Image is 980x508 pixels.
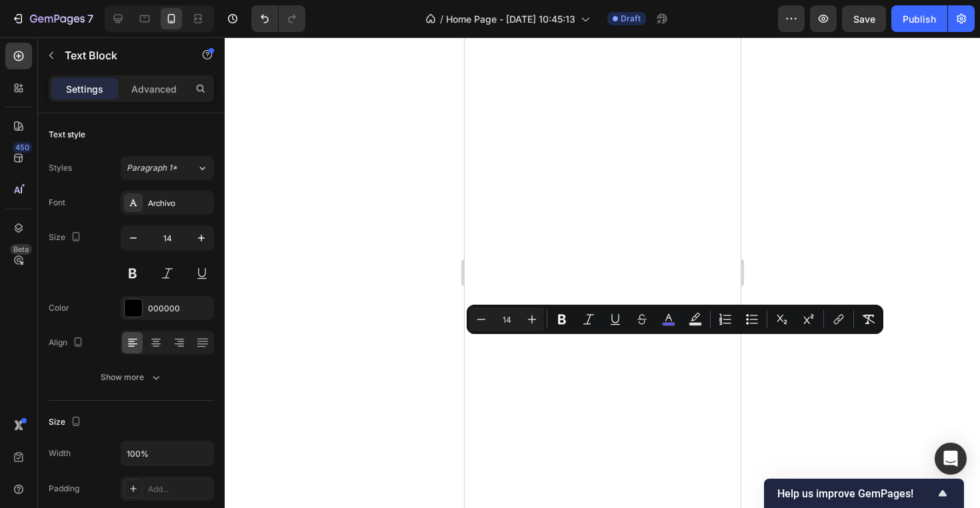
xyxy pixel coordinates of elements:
[891,5,947,32] button: Publish
[66,82,103,96] p: Settings
[853,13,875,25] span: Save
[440,12,443,26] span: /
[121,156,214,180] button: Paragraph 1*
[65,47,178,63] p: Text Block
[49,483,79,495] div: Padding
[777,487,935,500] span: Help us improve GemPages!
[446,12,575,26] span: Home Page - [DATE] 10:45:13
[131,82,177,96] p: Advanced
[49,302,69,314] div: Color
[49,365,214,389] button: Show more
[49,162,72,174] div: Styles
[777,485,951,501] button: Show survey - Help us improve GemPages!
[101,371,163,384] div: Show more
[121,441,213,465] input: Auto
[935,443,967,475] div: Open Intercom Messenger
[49,447,71,459] div: Width
[148,197,211,209] div: Archivo
[148,483,211,495] div: Add...
[13,142,32,153] div: 450
[251,5,305,32] div: Undo/Redo
[49,334,86,352] div: Align
[465,37,741,508] iframe: Design area
[148,303,211,315] div: 000000
[903,12,936,26] div: Publish
[87,11,93,27] p: 7
[621,13,641,25] span: Draft
[127,162,177,174] span: Paragraph 1*
[842,5,886,32] button: Save
[49,129,85,141] div: Text style
[49,413,84,431] div: Size
[49,229,84,247] div: Size
[49,197,65,209] div: Font
[5,5,99,32] button: 7
[467,305,883,334] div: Editor contextual toolbar
[10,244,32,255] div: Beta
